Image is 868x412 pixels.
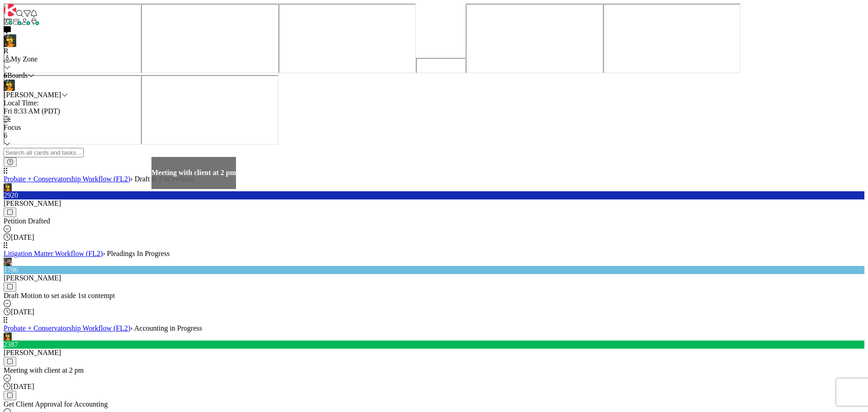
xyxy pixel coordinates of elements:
[4,71,28,79] span: Boards
[4,99,864,107] div: Local Time:
[4,332,12,341] img: MR
[4,250,103,257] a: Litigation Matter Workflow (FL2)
[4,349,61,356] span: [PERSON_NAME]
[4,274,61,282] span: [PERSON_NAME]
[4,148,84,157] input: Search all cards and tasks...
[4,175,130,183] a: Probate + Conservatorship Workflow (FL2)
[4,400,864,408] div: Get Client Approval for Accounting
[141,75,278,145] iframe: UserGuiding AI Assistant
[4,175,864,183] div: › Draft & File Petition
[4,292,864,300] div: Draft Motion to set aside 1st contempt
[4,324,130,332] a: Probate + Conservatorship Workflow (FL2)
[603,4,741,73] iframe: UserGuiding Product Updates
[4,258,12,266] img: MW
[4,71,7,79] b: 6
[11,55,38,63] span: My Zone
[466,4,603,73] iframe: UserGuiding Knowledge Base
[4,308,864,316] div: [DATE]
[4,80,15,91] img: MR
[4,47,864,55] div: R
[4,123,21,131] span: Focus
[4,183,12,191] img: MR
[4,383,864,391] div: [DATE]
[4,324,864,332] div: › Accounting in Progress
[4,233,864,242] div: [DATE]
[4,191,864,199] div: 2920
[4,75,141,145] iframe: UserGuiding AI Assistant Launcher
[4,366,864,374] div: Meeting with client at 2 pm
[4,341,864,349] div: 2387
[4,250,864,258] div: › Pleadings In Progress
[4,266,864,274] div: 1796
[4,199,61,207] span: [PERSON_NAME]
[151,169,236,177] h5: Meeting with client at 2 pm
[4,217,864,225] div: Petition Drafted
[4,91,61,99] span: [PERSON_NAME]
[4,132,864,140] div: 6
[4,107,864,115] div: Fri 8:33 AM (PDT)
